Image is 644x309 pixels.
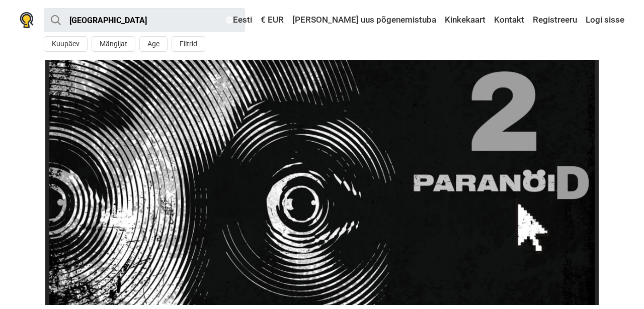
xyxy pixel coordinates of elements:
[44,8,245,32] input: proovi “Tallinn”
[442,11,488,29] a: Kinkekaart
[258,11,286,29] a: € EUR
[583,11,624,29] a: Logi sisse
[172,36,205,52] button: Filtrid
[20,12,34,28] img: Nowescape logo
[139,36,168,52] button: Age
[290,11,439,29] a: [PERSON_NAME] uus põgenemistuba
[44,36,88,52] button: Kuupäev
[92,36,135,52] button: Mängijat
[226,17,233,24] img: Eesti
[492,11,527,29] a: Kontakt
[223,11,255,29] a: Eesti
[45,60,599,305] img: 2 Paranoid photo 1
[530,11,580,29] a: Registreeru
